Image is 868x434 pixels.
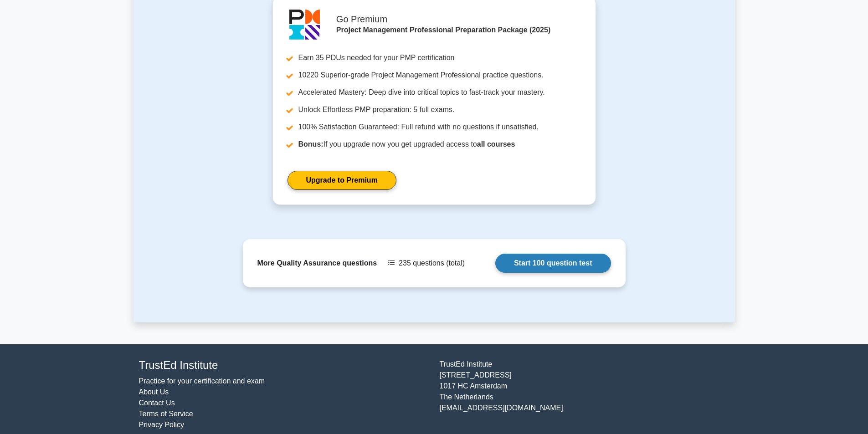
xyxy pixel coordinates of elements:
[139,359,429,372] h4: TrustEd Institute
[434,359,735,430] div: TrustEd Institute [STREET_ADDRESS] 1017 HC Amsterdam The Netherlands [EMAIL_ADDRESS][DOMAIN_NAME]
[139,399,175,407] a: Contact Us
[139,377,265,385] a: Practice for your certification and exam
[139,388,169,396] a: About Us
[139,421,185,429] a: Privacy Policy
[288,171,396,190] a: Upgrade to Premium
[495,254,611,273] a: Start 100 question test
[139,410,193,418] a: Terms of Service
